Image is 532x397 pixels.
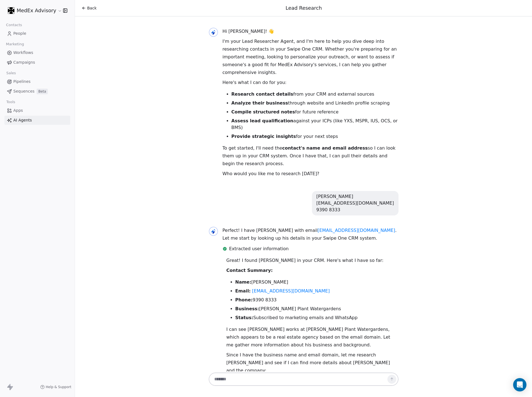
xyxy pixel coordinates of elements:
[4,21,24,29] span: Contacts
[513,378,526,391] div: Open Intercom Messenger
[235,297,253,302] strong: Phone:
[4,98,17,106] span: Tools
[316,193,394,213] div: [PERSON_NAME] [EMAIL_ADDRESS][DOMAIN_NAME] 9390 8333
[13,108,23,113] span: Apps
[226,326,399,349] p: I can see [PERSON_NAME] works at [PERSON_NAME] Plant Watergardens, which appears to be a real est...
[223,28,399,35] p: Hi [PERSON_NAME]! 👋
[229,245,289,252] span: Extracted user information
[17,7,56,14] span: MedEx Advisory
[231,118,399,131] li: against your ICPs (like YXS, MSPR, IUS, OCS, or BMS)
[317,228,395,233] a: [EMAIL_ADDRESS][DOMAIN_NAME]
[223,170,399,178] p: Who would you like me to research [DATE]?
[252,288,330,294] a: [EMAIL_ADDRESS][DOMAIN_NAME]
[231,109,399,115] li: for future reference
[4,48,70,57] a: Workflows
[13,117,32,123] span: AI Agents
[226,268,273,273] strong: Contact Summary:
[13,88,34,94] span: Sequences
[46,385,71,389] span: Help & Support
[282,145,368,151] strong: contact's name and email address
[286,5,322,11] span: Lead Research
[231,134,296,139] strong: Provide strategic insights
[13,50,33,56] span: Workflows
[223,144,399,168] p: To get started, I'll need the so I can look them up in your CRM system. Once I have that, I can p...
[4,116,70,125] a: AI Agents
[231,109,295,115] strong: Compile structured notes
[235,288,251,294] strong: Email:
[226,351,399,374] p: Since I have the business name and email domain, let me research [PERSON_NAME] and see if I can f...
[40,385,71,389] a: Help & Support
[4,77,70,86] a: Pipelines
[231,133,399,140] li: for your next steps
[231,100,399,106] li: through website and LinkedIn profile scraping
[13,59,35,65] span: Campaigns
[13,31,26,36] span: People
[8,7,14,14] img: MEDEX-rounded%20corners-white%20on%20black.png
[231,118,293,123] strong: Assess lead qualification
[226,257,399,264] p: Great! I found [PERSON_NAME] in your CRM. Here's what I have so far:
[4,87,70,96] a: SequencesBeta
[223,79,399,86] p: Here's what I can do for you:
[235,279,399,286] li: [PERSON_NAME]
[87,5,97,11] span: Back
[223,38,399,76] p: I'm your Lead Researcher Agent, and I'm here to help you dive deep into researching contacts in y...
[231,100,288,106] strong: Analyze their business
[235,279,251,285] strong: Name:
[13,79,31,85] span: Pipelines
[4,40,26,48] span: Marketing
[7,6,59,15] button: MedEx Advisory
[37,89,48,94] span: Beta
[4,69,18,77] span: Sales
[235,315,253,320] strong: Status:
[235,297,399,303] li: 9390 8333
[223,227,399,242] p: Perfect! I have [PERSON_NAME] with email . Let me start by looking up his details in your Swipe O...
[235,306,259,311] strong: Business:
[235,314,399,321] li: Subscribed to marketing emails and WhatsApp
[4,58,70,67] a: Campaigns
[4,29,70,38] a: People
[231,91,399,98] li: from your CRM and external sources
[4,106,70,115] a: Apps
[231,91,293,97] strong: Research contact details
[235,306,399,312] li: [PERSON_NAME] Plant Watergardens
